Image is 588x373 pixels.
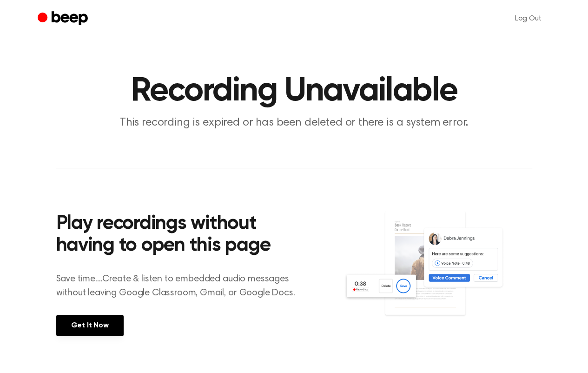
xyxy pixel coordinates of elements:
a: Log Out [506,7,551,30]
h1: Recording Unavailable [56,74,532,108]
p: This recording is expired or has been deleted or there is a system error. [116,115,473,131]
h2: Play recordings without having to open this page [56,213,307,257]
p: Save time....Create & listen to embedded audio messages without leaving Google Classroom, Gmail, ... [56,272,307,300]
img: Voice Comments on Docs and Recording Widget [344,210,532,335]
a: Get It Now [56,315,124,336]
a: Beep [38,10,90,28]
